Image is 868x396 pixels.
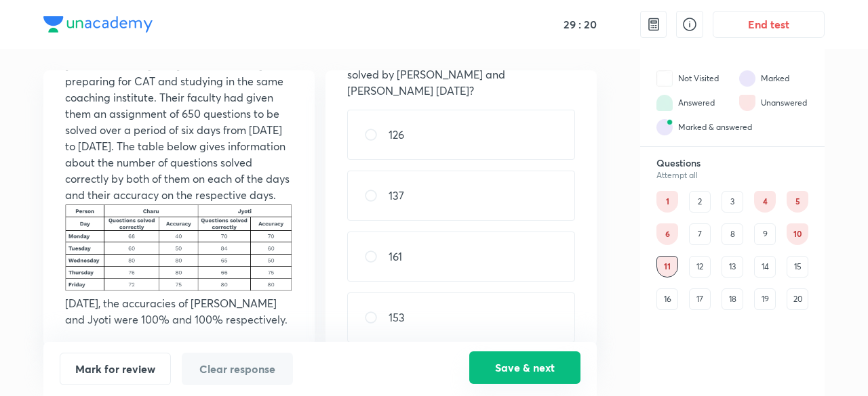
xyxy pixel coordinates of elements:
img: 11-05-23-07:51:06-AM [65,203,293,291]
p: [PERSON_NAME] and [PERSON_NAME] on preparing for CAT and studying in the same coaching institute.... [65,57,293,203]
h6: Questions [656,157,808,169]
div: 4 [754,191,776,213]
img: attempt state [656,119,673,135]
p: What was the total number of questions solved by [PERSON_NAME] and [PERSON_NAME] [DATE]? [347,50,575,99]
div: Not Visited [678,72,719,85]
div: Marked & answered [678,121,752,133]
div: 10 [787,223,808,245]
div: Answered [678,97,715,109]
img: attempt state [656,95,673,111]
div: 19 [754,288,776,310]
div: 12 [689,256,711,278]
div: 17 [689,288,711,310]
div: 15 [787,256,808,278]
p: 161 [389,248,402,265]
p: 126 [389,127,404,143]
div: 3 [722,191,743,213]
div: 18 [722,288,743,310]
img: attempt state [739,70,755,87]
img: calculator [646,16,662,32]
p: 153 [389,309,405,326]
div: 9 [754,223,776,245]
div: Attempt all [656,171,808,180]
div: 1 [656,191,678,213]
button: End test [713,11,825,38]
img: attempt state [656,70,673,87]
button: Mark for review [60,353,171,385]
img: attempt state [739,95,755,111]
div: 20 [787,288,808,310]
h5: 20 [581,18,597,31]
p: 137 [389,188,404,204]
div: 16 [656,288,678,310]
button: Save & next [469,351,580,384]
div: 6 [656,223,678,245]
div: 7 [689,223,711,245]
div: 13 [722,256,743,278]
button: Clear response [182,353,293,385]
h5: 29 : [561,18,581,31]
div: 8 [722,223,743,245]
div: Unanswered [761,97,807,109]
div: 14 [754,256,776,278]
div: Marked [761,72,789,85]
div: 2 [689,191,711,213]
div: 5 [787,191,808,213]
div: 11 [656,256,678,278]
p: [DATE], the accuracies of [PERSON_NAME] and Jyoti were 100% and 100% respectively. [65,295,293,328]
